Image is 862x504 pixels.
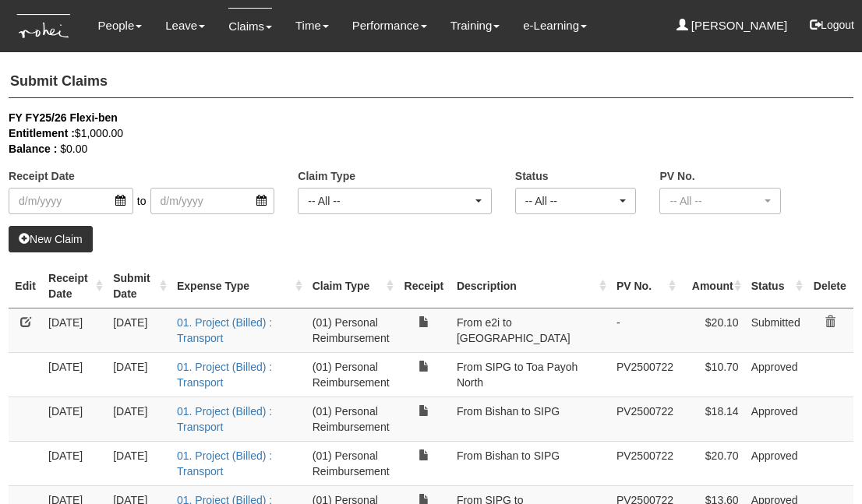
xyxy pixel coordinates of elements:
[306,441,397,485] td: (01) Personal Reimbursement
[680,397,745,441] td: $18.14
[98,8,143,44] a: People
[150,188,275,214] input: d/m/yyyy
[523,8,587,44] a: e-Learning
[397,264,450,308] th: Receipt
[107,352,171,397] td: [DATE]
[745,308,807,352] td: Submitted
[450,8,500,44] a: Training
[450,352,610,397] td: From SIPG to Toa Payoh North
[9,127,75,139] b: Entitlement :
[9,188,133,214] input: d/m/yyyy
[165,8,205,44] a: Leave
[515,168,549,184] label: Status
[352,8,427,44] a: Performance
[133,188,150,214] span: to
[228,8,272,44] a: Claims
[107,397,171,441] td: [DATE]
[525,193,617,209] div: -- All --
[450,308,610,352] td: From e2i to [GEOGRAPHIC_DATA]
[680,441,745,485] td: $20.70
[745,352,807,397] td: Approved
[42,441,107,485] td: [DATE]
[177,449,272,478] a: 01. Project (Billed) : Transport
[9,143,57,155] b: Balance :
[306,264,397,308] th: Claim Type : activate to sort column ascending
[298,168,355,184] label: Claim Type
[177,405,272,433] a: 01. Project (Billed) : Transport
[9,111,118,124] b: FY FY25/26 Flexi-ben
[60,143,87,155] span: $0.00
[450,397,610,441] td: From Bishan to SIPG
[42,352,107,397] td: [DATE]
[42,264,107,308] th: Receipt Date : activate to sort column ascending
[9,168,75,184] label: Receipt Date
[680,352,745,397] td: $10.70
[680,264,745,308] th: Amount : activate to sort column ascending
[306,308,397,352] td: (01) Personal Reimbursement
[9,264,42,308] th: Edit
[42,397,107,441] td: [DATE]
[610,264,680,308] th: PV No. : activate to sort column ascending
[295,8,329,44] a: Time
[42,308,107,352] td: [DATE]
[298,188,491,214] button: -- All --
[306,352,397,397] td: (01) Personal Reimbursement
[107,264,171,308] th: Submit Date : activate to sort column ascending
[659,168,694,184] label: PV No.
[797,442,846,488] iframe: chat widget
[306,397,397,441] td: (01) Personal Reimbursement
[610,308,680,352] td: -
[177,361,272,389] a: 01. Project (Billed) : Transport
[610,352,680,397] td: PV2500722
[308,193,472,209] div: -- All --
[745,397,807,441] td: Approved
[745,441,807,485] td: Approved
[659,188,781,214] button: -- All --
[177,316,272,344] a: 01. Project (Billed) : Transport
[171,264,306,308] th: Expense Type : activate to sort column ascending
[515,188,637,214] button: -- All --
[107,441,171,485] td: [DATE]
[677,8,788,44] a: [PERSON_NAME]
[450,264,610,308] th: Description : activate to sort column ascending
[610,441,680,485] td: PV2500722
[9,226,93,252] a: New Claim
[610,397,680,441] td: PV2500722
[680,308,745,352] td: $20.10
[807,264,853,308] th: Delete
[450,441,610,485] td: From Bishan to SIPG
[669,193,761,209] div: -- All --
[9,125,830,141] div: $1,000.00
[107,308,171,352] td: [DATE]
[745,264,807,308] th: Status : activate to sort column ascending
[9,66,853,98] h4: Submit Claims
